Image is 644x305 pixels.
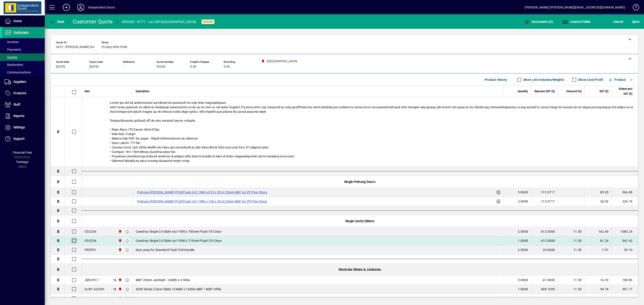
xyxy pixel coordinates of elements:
a: Reports [2,111,45,122]
span: Item [85,89,90,94]
span: Custom Fields [562,20,591,23]
span: Quantity [518,89,528,94]
td: 361.17 [611,285,638,294]
span: Support [13,137,25,140]
span: 2.0000 [518,296,528,301]
span: Customers [13,31,29,34]
span: Rate excl GST ($) [534,89,555,94]
td: 1083.24 [611,227,638,236]
div: #93240 - 8771 - Lot 289 [GEOGRAPHIC_DATA] [122,18,196,25]
td: 11.50 [557,294,584,303]
div: PREP01 [85,248,96,252]
td: 11.50 [557,285,584,294]
td: 34.02 [584,197,611,206]
td: 7.97 [584,245,611,255]
td: 53.10 [611,245,638,255]
span: 93240 [157,65,165,69]
span: Christchurch [117,296,122,301]
span: [DATE] [89,65,99,69]
a: Payments [2,46,45,53]
div: [PERSON_NAME] [PERSON_NAME][EMAIL_ADDRESS][DOMAIN_NAME] [525,4,625,11]
div: 408.1000 [534,287,555,291]
a: Backorders [2,61,45,69]
label: Show Line Volumes/Weights [522,77,564,82]
span: S [632,20,634,23]
a: Knowledge Base [629,1,638,15]
span: Active [203,20,213,23]
div: ALW1.8CCOH [85,296,104,301]
button: Save [631,18,640,26]
div: 113.3717 [534,199,555,204]
span: 4200 Series 2 Door Slider >2440h x 1600w MDF / MDF Infills [136,287,221,291]
span: ave [632,18,639,25]
div: Wardrobe Sliders & Jambsets: [82,264,638,275]
td: 11.50 [557,245,584,255]
span: Invoices [4,40,19,44]
button: Profile [74,3,88,11]
td: 566.88 [611,188,638,197]
a: Suppliers [2,76,45,88]
div: Single Prehung Doors: [82,176,638,188]
span: Door prep for Standard Flush Pull Handle [136,248,195,252]
button: Product [606,76,628,84]
button: Cancel [612,18,624,26]
span: - [123,65,124,69]
span: Reports [13,114,24,118]
td: 774.87 [611,294,638,303]
div: CSCO36 [85,229,97,234]
td: 162.49 [584,227,611,236]
div: Lorem ips dol sit ametconsect ad elitsed do eiusmodt inc utla etdo magnaaliquae. Adm venia quisno... [82,97,638,167]
td: 226.74 [611,197,638,206]
div: 30.0000 [534,248,555,252]
div: 612.0000 [534,229,555,234]
span: 2.0000 [518,199,528,204]
td: 16.33 [584,276,611,285]
span: Discount (%) [566,89,582,94]
td: 85.03 [584,188,611,197]
span: Documents (0) [524,20,553,23]
span: 2.0000 [518,248,528,252]
span: MDF 25mm Jambset - 2400h x 2100w [136,278,190,282]
td: 108.86 [611,276,638,285]
div: Single Cavity Sliders: [82,215,638,227]
span: Back [49,20,64,23]
a: Quotes [2,53,45,61]
span: Product [608,76,626,83]
div: 437.7800 [534,296,555,301]
button: Add [59,3,74,11]
span: 5.0000 [518,190,528,194]
span: Payments [4,48,21,51]
span: 1.0000 [518,238,528,243]
button: Product History [483,76,509,84]
span: Description [136,89,149,94]
span: Package [16,160,28,164]
a: Settings [2,122,45,133]
span: Financial Year [13,151,32,154]
div: ALW1.6CCOH [85,287,104,291]
a: Invoices [2,38,45,46]
span: Quotes [4,55,17,59]
span: Cowdroy Single CA Slider incl 1980 x 760mm Flush S1S Door [136,229,222,234]
span: 4200 Series 2 Door Slider >2440h x 1800w MDF / MDF Infills [136,296,221,301]
span: Christchurch [117,229,122,234]
span: Christchurch [117,278,122,282]
span: Communications [4,71,31,74]
span: 1.0000 [518,287,528,291]
span: Backorders [4,63,23,67]
app-page-header-button: Back [45,18,69,26]
div: 612.0000 [534,238,555,243]
label: Prehung [PERSON_NAME] PCM Flush H/C 1980 x 810 x 35 in 25mm MDF inc PP Pine Stops [136,190,269,195]
span: [DATE] [56,65,65,69]
td: 11.50 [557,236,584,245]
span: Suppliers [13,80,26,84]
span: 3.0000 [518,278,528,282]
span: 0.00 [224,65,230,69]
span: Christchurch [117,247,122,252]
td: 541.62 [611,236,638,245]
div: 113.3717 [534,190,555,194]
label: Prehung [PERSON_NAME] PCM Flush H/C 1980 x 760 x 35 in 25mm MDF inc PP Pine Stops [136,199,269,204]
label: Show Cost/Profit [577,77,603,82]
span: 25 days after EOM [101,45,127,49]
span: Products [13,91,26,95]
td: 81.24 [584,236,611,245]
